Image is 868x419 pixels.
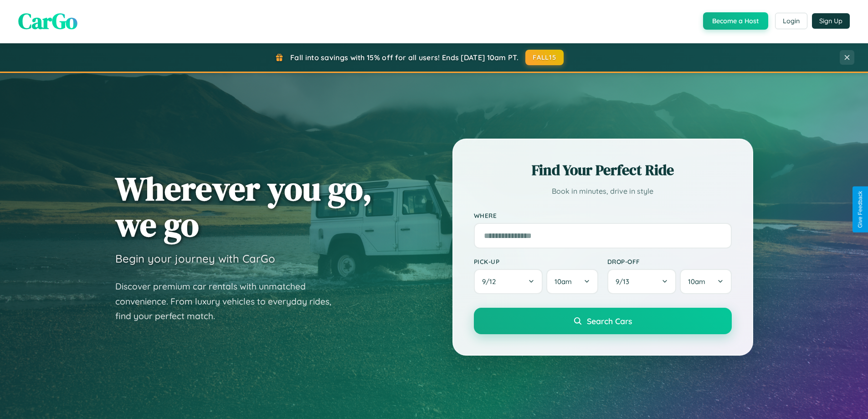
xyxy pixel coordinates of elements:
button: 10am [546,269,598,294]
button: Login [775,13,807,29]
h1: Wherever you go, we go [115,171,372,243]
button: Search Cars [474,308,732,334]
span: Fall into savings with 15% off for all users! Ends [DATE] 10am PT. [290,53,519,62]
span: 9 / 13 [616,277,634,286]
span: 9 / 12 [482,277,500,286]
div: Give Feedback [857,191,863,228]
button: 9/12 [474,269,543,294]
p: Book in minutes, drive in style [474,185,732,198]
span: 10am [688,277,705,286]
label: Drop-off [607,258,732,265]
button: 9/13 [607,269,677,294]
button: FALL15 [525,50,564,65]
span: CarGo [18,6,77,36]
span: Search Cars [587,316,632,326]
button: 10am [680,269,731,294]
button: Sign Up [812,13,850,29]
button: Become a Host [703,12,768,30]
h2: Find Your Perfect Ride [474,160,732,180]
p: Discover premium car rentals with unmatched convenience. From luxury vehicles to everyday rides, ... [115,279,343,324]
span: 10am [555,277,572,286]
label: Where [474,212,732,219]
h3: Begin your journey with CarGo [115,252,275,265]
label: Pick-up [474,258,598,265]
